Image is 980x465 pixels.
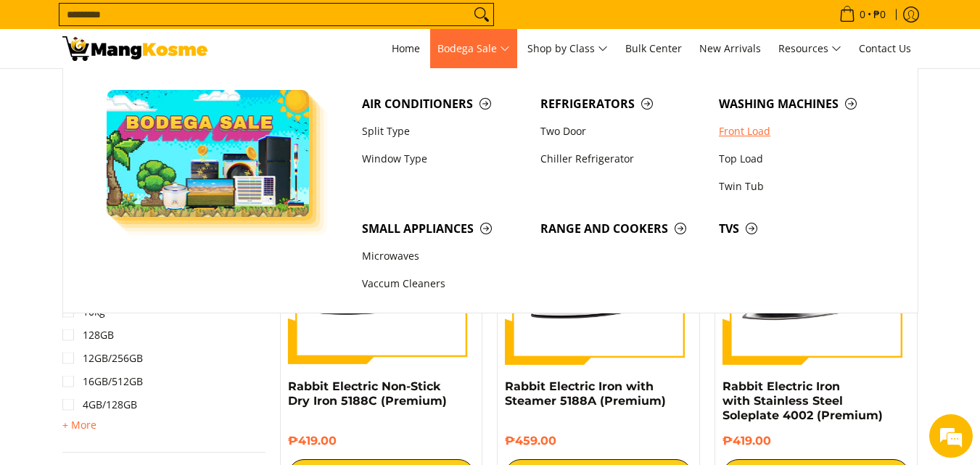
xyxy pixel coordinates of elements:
[540,220,704,238] span: Range and Cookers
[355,271,533,298] a: Vaccum Cleaners
[355,90,533,118] a: Air Conditioners
[362,95,526,113] span: Air Conditioners
[712,145,890,173] a: Top Load
[7,310,276,361] textarea: Type your message and hit 'Enter'
[712,173,890,200] a: Twin Tub
[719,220,883,238] span: TVs
[835,7,890,22] span: •
[62,36,207,61] img: Premium Deals: Best Premium Home Appliances Sale l Mang Kosme
[527,40,608,58] span: Shop by Class
[384,29,427,68] a: Home
[362,220,526,238] span: Small Appliances
[75,81,244,100] div: Chat with us now
[355,118,533,145] a: Split Type
[533,118,712,145] a: Two Door
[625,41,682,55] span: Bulk Center
[540,95,704,113] span: Refrigerators
[62,324,114,347] a: 128GB
[62,416,96,434] summary: Open
[288,434,475,448] h6: ₱419.00
[520,29,615,68] a: Shop by Class
[62,393,137,416] a: 4GB/128GB
[778,40,841,58] span: Resources
[505,434,692,448] h6: ₱459.00
[355,215,533,242] a: Small Appliances
[722,379,883,422] a: Rabbit Electric Iron with Stainless Steel Soleplate 4002 (Premium)
[392,41,420,55] span: Home
[355,145,533,173] a: Window Type
[62,370,143,393] a: 16GB/512GB
[288,379,447,408] a: Rabbit Electric Non-Stick Dry Iron 5188C (Premium)
[437,40,510,58] span: Bodega Sale
[533,145,712,173] a: Chiller Refrigerator
[355,243,533,271] a: Microwaves
[62,419,96,431] span: + More
[699,41,761,55] span: New Arrivals
[857,9,868,20] span: 0
[505,379,666,408] a: Rabbit Electric Iron with Steamer 5188A (Premium)
[712,90,890,118] a: Washing Machines
[470,4,493,25] button: Search
[430,29,517,68] a: Bodega Sale
[712,215,890,242] a: TVs
[852,29,918,68] a: Contact Us
[533,90,712,118] a: Refrigerators
[238,7,273,42] div: Minimize live chat window
[62,347,143,370] a: 12GB/256GB
[84,140,200,287] span: We're online!
[871,9,888,20] span: ₱0
[533,215,712,242] a: Range and Cookers
[692,29,768,68] a: New Arrivals
[859,41,911,55] span: Contact Us
[712,118,890,145] a: Front Load
[722,434,910,448] h6: ₱419.00
[771,29,849,68] a: Resources
[107,90,310,217] img: Bodega Sale
[222,29,918,68] nav: Main Menu
[618,29,689,68] a: Bulk Center
[719,95,883,113] span: Washing Machines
